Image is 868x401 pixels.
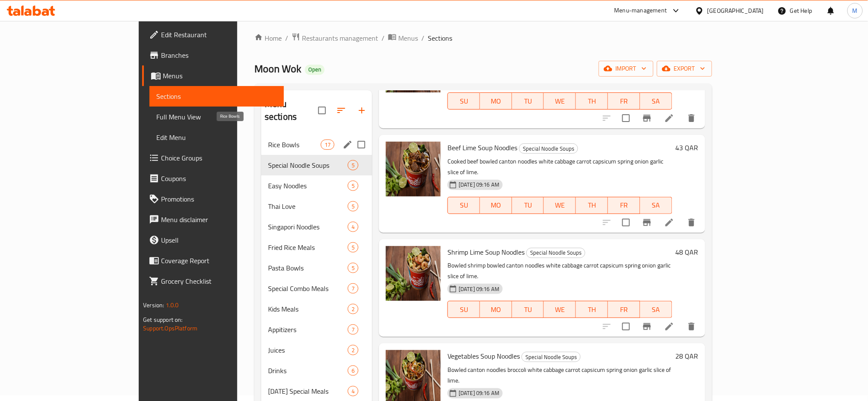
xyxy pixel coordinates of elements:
button: SA [640,92,672,110]
button: FR [608,197,640,214]
div: items [348,160,358,170]
div: Singapori Noodles4 [261,217,372,237]
a: Edit menu item [664,321,674,332]
span: Edit Restaurant [161,30,277,40]
span: Open [305,66,325,73]
span: Easy Noodles [268,181,348,191]
span: Edit Menu [156,132,277,143]
div: Menu-management [614,6,667,16]
div: Fried Rice Meals5 [261,237,372,258]
span: Kids Meals [268,304,348,314]
a: Edit menu item [664,113,674,123]
span: TH [579,199,605,211]
img: Beef Lime Soup Noodles [386,142,441,196]
div: Kids Meals2 [261,299,372,319]
span: TU [516,95,541,107]
span: FR [611,199,637,211]
span: Get support on: [143,314,182,325]
span: Select to update [617,109,635,127]
span: Singapori Noodles [268,222,348,232]
div: items [321,140,334,150]
span: Select to update [617,214,635,232]
span: Sections [428,33,452,43]
div: items [348,283,358,294]
button: delete [681,212,702,233]
button: MO [480,301,512,318]
span: Menus [163,71,277,81]
span: Juices [268,345,348,355]
p: Cooked beef bowled canton noodles white cabbage carrot capsicum spring onion garlic slice of lime. [447,156,672,178]
div: Fried Rice Meals [268,242,348,252]
button: FR [608,301,640,318]
span: 2 [348,346,358,354]
a: Promotions [142,189,284,209]
span: Drinks [268,365,348,376]
button: WE [544,301,576,318]
span: Restaurants management [302,33,378,43]
button: SA [640,197,672,214]
span: 6 [348,367,358,375]
a: Menus [142,65,284,86]
h6: 28 QAR [676,350,698,362]
div: Thai Love [268,201,348,211]
span: Promotions [161,194,277,204]
span: 5 [348,244,358,252]
span: Pasta Bowls [268,263,348,273]
a: Full Menu View [149,107,284,127]
span: FR [611,95,637,107]
span: 5 [348,182,358,190]
a: Coverage Report [142,250,284,271]
button: MO [480,197,512,214]
div: Ramadan Special Meals [268,386,348,396]
span: MO [483,199,509,211]
span: [DATE] 09:16 AM [455,389,503,397]
span: Vegetables Soup Noodles [447,350,520,362]
span: SU [451,199,477,211]
a: Choice Groups [142,148,284,168]
span: WE [547,199,573,211]
button: SA [640,301,672,318]
div: Juices2 [261,340,372,360]
span: 17 [321,141,334,149]
span: Rice Bowls [268,140,321,150]
button: WE [544,92,576,110]
a: Edit Restaurant [142,24,284,45]
span: Menus [398,33,418,43]
div: Special Noodle Soups [519,143,578,154]
button: SU [447,197,480,214]
div: Drinks6 [261,360,372,381]
span: Special Noodle Soups [519,144,578,154]
span: TH [579,303,605,316]
button: SU [447,92,480,110]
span: M [853,6,858,15]
a: Upsell [142,230,284,250]
span: Menu disclaimer [161,214,277,225]
button: TH [576,301,608,318]
a: Menu disclaimer [142,209,284,230]
button: delete [681,108,702,128]
span: Appitizers [268,324,348,335]
span: FR [611,303,637,316]
div: Easy Noodles5 [261,175,372,196]
span: Special Combo Meals [268,283,348,294]
div: items [348,201,358,211]
a: Grocery Checklist [142,271,284,291]
a: Coupons [142,168,284,189]
span: 4 [348,223,358,231]
img: Shrimp Lime Soup Noodles [386,246,441,301]
span: import [606,63,647,74]
span: Full Menu View [156,112,277,122]
div: items [348,263,358,273]
button: TU [512,92,544,110]
a: Support.OpsPlatform [143,323,197,334]
span: SA [644,95,669,107]
span: 7 [348,326,358,334]
span: Version: [143,300,164,311]
span: SA [644,303,669,316]
span: WE [547,303,573,316]
button: TH [576,92,608,110]
span: 5 [348,161,358,169]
